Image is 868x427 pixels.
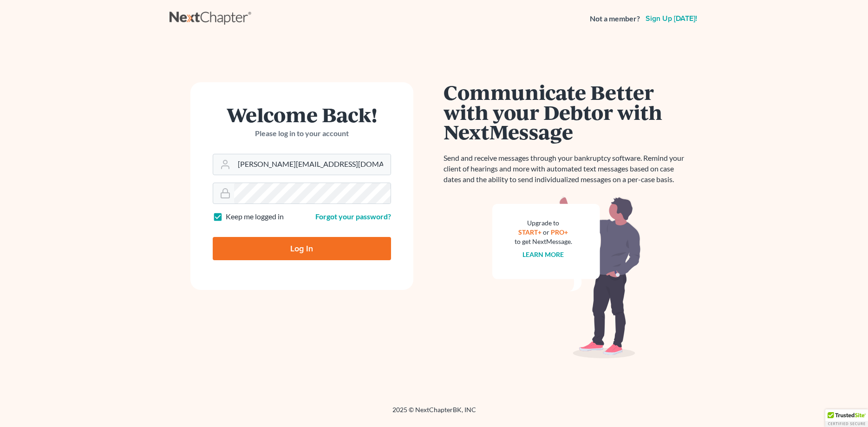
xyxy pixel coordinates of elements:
[213,105,391,125] h1: Welcome Back!
[522,250,564,258] a: Learn more
[444,153,690,185] p: Send and receive messages through your bankruptcy software. Remind your client of hearings and mo...
[213,128,391,139] p: Please log in to your account
[518,228,542,236] a: START+
[644,15,699,22] a: Sign up [DATE]!
[315,212,391,221] a: Forgot your password?
[213,237,391,260] input: Log In
[492,196,641,359] img: nextmessage_bg-59042aed3d76b12b5cd301f8e5b87938c9018125f34e5fa2b7a6b67550977c72.svg
[515,237,572,246] div: to get NextMessage.
[825,409,868,427] div: TrustedSite Certified
[515,218,572,228] div: Upgrade to
[590,13,640,24] strong: Not a member?
[444,82,690,142] h1: Communicate Better with your Debtor with NextMessage
[226,211,284,222] label: Keep me logged in
[551,228,568,236] a: PRO+
[543,228,549,236] span: or
[234,154,391,175] input: Email Address
[170,405,699,422] div: 2025 © NextChapterBK, INC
